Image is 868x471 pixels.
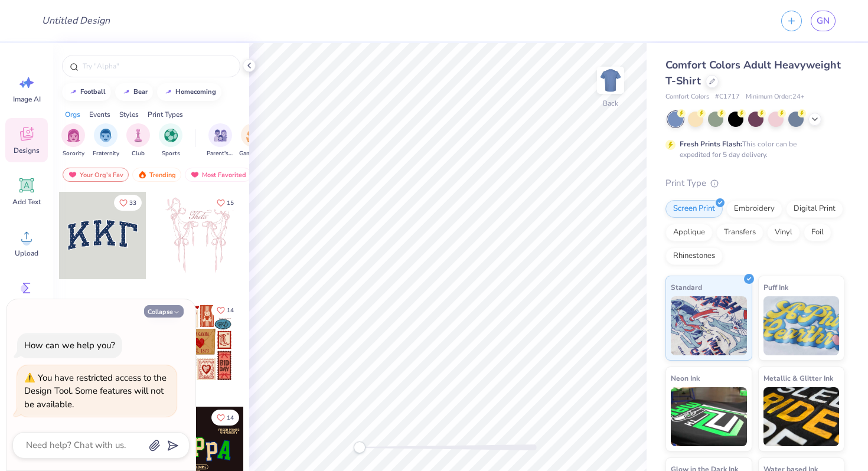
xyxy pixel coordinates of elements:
span: Designs [14,146,40,155]
div: Styles [119,109,139,120]
span: Standard [671,281,702,293]
img: Sorority Image [67,129,80,142]
span: 14 [227,308,234,313]
span: 33 [129,200,136,206]
div: Transfers [716,224,763,241]
button: filter button [239,123,266,158]
div: Print Types [148,109,183,120]
img: Fraternity Image [99,129,112,142]
div: filter for Game Day [239,123,266,158]
span: Fraternity [93,149,119,158]
span: Comfort Colors [665,92,709,102]
img: Club Image [132,129,145,142]
button: Collapse [144,305,184,318]
a: GN [811,11,836,31]
div: Digital Print [786,200,843,218]
span: 14 [227,415,234,421]
img: Standard [671,296,747,355]
div: Print Type [665,176,844,190]
div: homecoming [175,89,216,95]
div: Orgs [65,109,80,120]
div: filter for Sorority [61,123,85,158]
button: Like [211,195,239,211]
span: Puff Ink [763,281,788,293]
img: Back [599,68,622,92]
button: filter button [159,123,182,158]
span: # C1717 [715,92,740,102]
img: trend_line.gif [68,89,78,96]
div: Rhinestones [665,247,723,265]
span: 15 [227,200,234,206]
img: Parent's Weekend Image [214,129,227,142]
span: Sorority [63,149,84,158]
div: bear [133,89,148,95]
img: most_fav.gif [190,171,200,179]
span: GN [817,14,830,28]
img: Neon Ink [671,387,747,446]
button: homecoming [157,83,221,101]
div: Foil [804,224,831,241]
button: filter button [207,123,234,158]
img: Game Day Image [246,129,260,142]
img: Puff Ink [763,296,840,355]
button: football [62,83,111,101]
span: Game Day [239,149,266,158]
div: Embroidery [726,200,782,218]
button: filter button [61,123,85,158]
input: Try "Alpha" [81,60,233,72]
span: Sports [162,149,180,158]
img: trend_line.gif [122,89,131,96]
div: Vinyl [767,224,800,241]
div: filter for Parent's Weekend [207,123,234,158]
div: football [80,89,106,95]
img: trending.gif [138,171,147,179]
div: Screen Print [665,200,723,218]
span: Metallic & Glitter Ink [763,372,833,384]
img: Sports Image [164,129,178,142]
button: filter button [93,123,119,158]
div: You have restricted access to the Design Tool. Some features will not be available. [24,372,167,410]
button: Like [211,410,239,426]
span: Comfort Colors Adult Heavyweight T-Shirt [665,58,841,88]
div: filter for Fraternity [93,123,119,158]
span: Parent's Weekend [207,149,234,158]
div: Back [603,98,618,109]
div: filter for Sports [159,123,182,158]
div: Trending [132,168,181,182]
button: Like [211,302,239,318]
span: Club [132,149,145,158]
div: This color can be expedited for 5 day delivery. [680,139,825,160]
button: filter button [126,123,150,158]
div: Accessibility label [354,441,366,453]
div: How can we help you? [24,339,115,351]
div: Events [89,109,110,120]
img: most_fav.gif [68,171,77,179]
input: Untitled Design [32,9,119,32]
button: bear [115,83,153,101]
span: Add Text [12,197,41,207]
div: Applique [665,224,713,241]
strong: Fresh Prints Flash: [680,139,742,149]
div: Most Favorited [185,168,252,182]
span: Upload [15,248,38,258]
img: Metallic & Glitter Ink [763,387,840,446]
button: Like [114,195,142,211]
span: Minimum Order: 24 + [746,92,805,102]
div: Your Org's Fav [63,168,129,182]
div: filter for Club [126,123,150,158]
span: Image AI [13,94,41,104]
span: Neon Ink [671,372,700,384]
img: trend_line.gif [164,89,173,96]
